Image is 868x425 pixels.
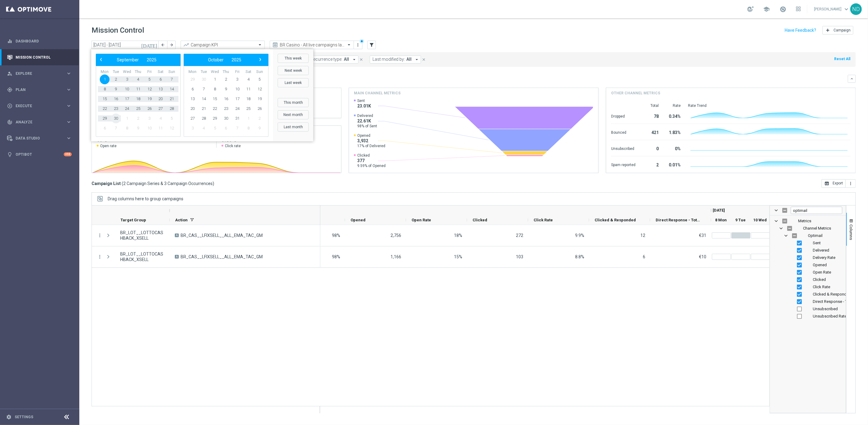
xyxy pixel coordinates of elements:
div: Clicked Column [770,276,846,283]
span: A [175,234,179,237]
span: 2,756 [391,233,401,238]
th: weekday [99,69,110,74]
span: 22 [210,104,220,114]
span: Target Group [121,218,146,222]
i: equalizer [7,38,13,44]
bs-datepicker-navigation-view: ​ ​ ​ [97,56,176,64]
input: Have Feedback? [785,28,816,32]
i: trending_up [183,42,189,48]
span: 29 [100,114,110,123]
span: Metrics [798,219,811,223]
button: keyboard_arrow_down [848,75,856,83]
span: 2025 [232,57,241,62]
span: 19 [255,94,265,104]
div: Data Studio keyboard_arrow_right [7,136,72,141]
bs-datepicker-navigation-view: ​ ​ ​ [185,56,264,64]
span: 29 [210,114,220,123]
span: Opened [357,133,385,138]
div: Dropped [611,111,636,121]
span: 377 [357,158,386,163]
span: 9 [221,84,231,94]
span: Clicked [473,218,487,222]
div: 1.83% [666,127,681,137]
span: 12 [255,84,265,94]
i: track_changes [7,119,13,125]
th: weekday [232,69,243,74]
div: Unsubscribed Column [770,305,846,313]
div: There are unsaved changes [360,39,364,43]
h1: Mission Control [92,26,144,35]
span: 12 [167,123,177,133]
i: keyboard_arrow_right [66,87,72,93]
i: keyboard_arrow_right [66,135,72,141]
i: arrow_forward [169,43,174,47]
th: weekday [133,69,144,74]
span: Clicked [813,277,826,282]
span: 11 [133,84,143,94]
span: Click Rate [813,285,830,289]
div: 0.34% [666,111,681,121]
i: more_vert [848,181,853,186]
i: add [825,28,830,33]
button: 2025 [228,56,245,64]
span: 28 [167,104,177,114]
button: arrow_back [159,41,167,49]
span: 21 [199,104,209,114]
button: September [113,56,143,64]
span: 3,932 [357,138,385,143]
div: Direct Response - Total KPI Column [770,298,846,305]
i: more_vert [356,42,361,47]
button: person_search Explore keyboard_arrow_right [7,71,72,76]
a: Optibot [16,146,64,162]
div: Spam reported [611,159,636,169]
span: Opened [813,263,827,267]
button: October [204,56,228,64]
div: equalizer Dashboard [7,39,72,44]
span: 3 [122,74,132,84]
span: 15 [210,94,220,104]
multiple-options-button: Export to CSV [822,181,856,186]
i: more_vert [97,233,103,238]
span: 11 [156,123,165,133]
span: 2 [111,74,121,84]
span: 3 [145,114,154,123]
span: 23.01K [357,103,371,109]
span: Drag columns here to group campaigns [108,196,183,201]
span: 7 [167,74,177,84]
span: 25 [243,104,253,114]
span: BR_CAS__LFIXSELL__ALL_EMA_TAC_GM [181,233,263,238]
i: person_search [7,71,13,76]
span: 4 [133,74,143,84]
span: › [256,56,264,64]
span: 3 [188,123,197,133]
span: ‹ [97,56,105,64]
ng-select: Campaign KPI [181,41,265,49]
button: play_circle_outline Execute keyboard_arrow_right [7,104,72,108]
span: Explore [16,72,66,75]
th: weekday [187,69,198,74]
div: Explore [7,71,66,76]
div: Column List [770,217,846,320]
span: Unsubscribed [813,307,838,311]
div: Unsubscribed [611,143,636,153]
span: Delivered [357,113,377,118]
bs-daterangepicker-container: calendar [91,49,313,141]
span: Click Rate [534,218,553,222]
th: weekday [198,69,210,74]
button: Mission Control [7,55,72,60]
div: Total [643,103,659,108]
div: Channel Metrics Column Group [770,225,846,232]
span: Open Rate = Opened / Delivered [454,233,462,238]
div: Dashboard [7,33,72,49]
span: 7 [232,123,242,133]
span: 1 [210,74,220,84]
th: weekday [221,69,232,74]
span: 98% of Sent [357,124,377,129]
ng-select: BR Casino - All live campaigns last week [270,41,354,49]
span: 20 [156,94,165,104]
i: close [422,57,426,62]
span: 22.61K [357,118,377,124]
span: 1 [100,74,110,84]
button: Next month [278,110,309,119]
span: Clicked & Responded [595,218,636,222]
